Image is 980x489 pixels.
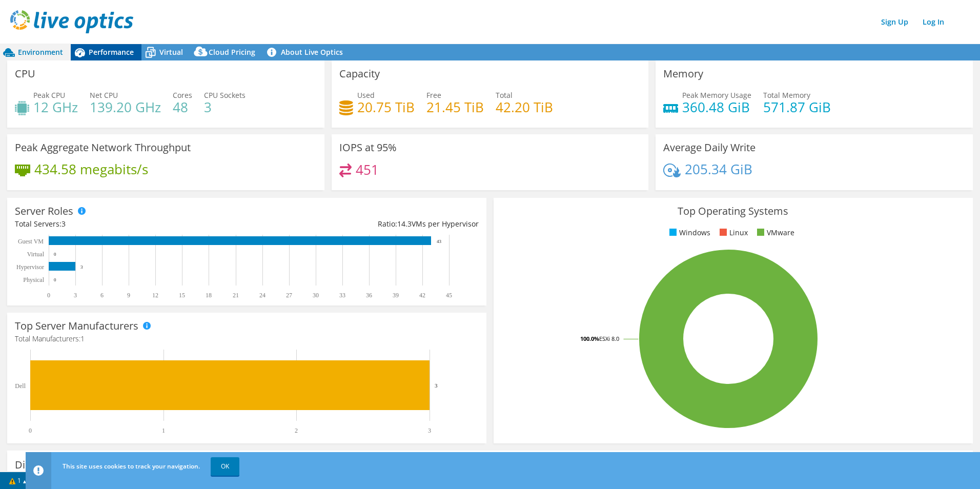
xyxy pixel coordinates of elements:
text: 3 [435,382,438,389]
text: 43 [437,239,442,244]
text: 42 [419,292,425,299]
h3: Memory [663,68,703,79]
span: Used [357,90,375,100]
h3: IOPS at 95% [339,142,397,153]
text: 3 [80,264,83,270]
h4: 571.87 GiB [763,101,831,113]
h4: 42.20 TiB [496,101,553,113]
h3: Top Server Manufacturers [15,320,138,332]
h4: 3 [204,101,246,113]
h4: 21.45 TiB [426,101,484,113]
text: 0 [54,277,56,282]
h3: CPU [15,68,35,79]
li: Linux [717,227,748,238]
text: 39 [393,292,399,299]
span: 1 [80,334,85,343]
span: 14.3 [397,219,412,229]
a: Log In [917,14,949,29]
h3: Average Daily Write [663,142,756,153]
h4: 139.20 GHz [90,101,161,113]
span: Performance [89,47,134,57]
h4: 434.58 megabits/s [34,164,148,175]
tspan: 100.0% [580,335,599,342]
text: 27 [286,292,292,299]
h3: Server Roles [15,206,73,217]
span: 3 [62,219,66,229]
text: Physical [23,276,44,283]
a: 1 [2,474,34,487]
span: Virtual [159,47,183,57]
text: 2 [295,427,298,434]
li: VMware [754,227,794,238]
img: live_optics_svg.svg [10,10,133,33]
h4: 20.75 TiB [357,101,415,113]
text: 45 [446,292,452,299]
text: 6 [100,292,104,299]
text: Guest VM [18,238,44,245]
text: 18 [206,292,212,299]
text: 30 [313,292,319,299]
text: 36 [366,292,372,299]
div: Total Servers: [15,218,247,230]
span: Total Memory [763,90,810,100]
h3: Top Operating Systems [501,206,965,217]
span: Environment [18,47,63,57]
text: 1 [162,427,165,434]
text: 0 [54,252,56,257]
span: Total [496,90,513,100]
div: Ratio: VMs per Hypervisor [247,218,478,230]
span: Cloud Pricing [209,47,255,57]
span: Peak Memory Usage [682,90,751,100]
a: About Live Optics [263,44,351,60]
span: Free [426,90,441,100]
text: 0 [29,427,32,434]
span: CPU Sockets [204,90,246,100]
h4: 205.34 GiB [685,164,752,175]
span: Peak CPU [33,90,65,100]
text: 15 [179,292,185,299]
a: OK [211,457,239,476]
text: 21 [233,292,239,299]
h4: 360.48 GiB [682,101,751,113]
tspan: ESXi 8.0 [599,335,619,342]
text: 12 [152,292,158,299]
text: 24 [259,292,266,299]
text: Dell [15,382,26,390]
text: 3 [428,427,431,434]
text: 9 [127,292,130,299]
text: 3 [74,292,77,299]
span: Net CPU [90,90,118,100]
h4: 12 GHz [33,101,78,113]
a: Sign Up [876,14,913,29]
li: Windows [667,227,710,238]
h4: 48 [173,101,192,113]
h4: Total Manufacturers: [15,333,479,344]
text: Hypervisor [16,263,44,271]
h3: Capacity [339,68,380,79]
h4: 451 [356,164,379,175]
text: 0 [47,292,50,299]
text: Virtual [27,251,45,258]
span: This site uses cookies to track your navigation. [63,462,200,471]
text: 33 [339,292,345,299]
span: Cores [173,90,192,100]
h3: Peak Aggregate Network Throughput [15,142,191,153]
